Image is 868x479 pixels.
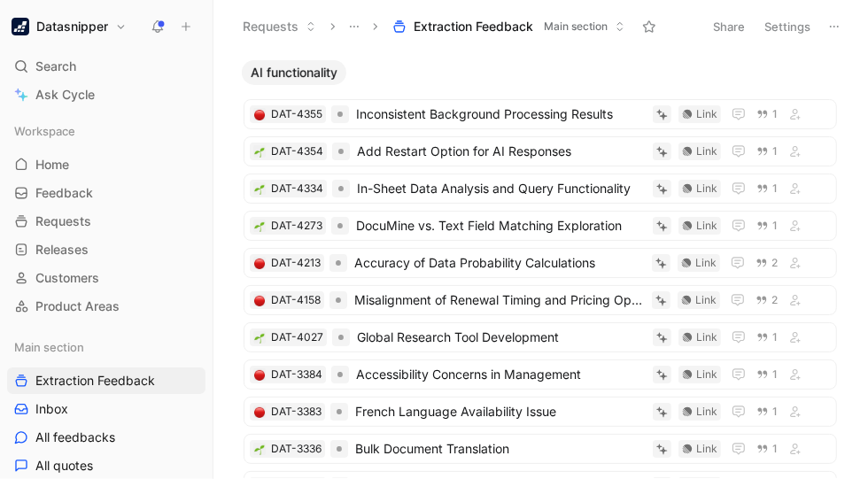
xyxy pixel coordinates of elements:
[35,297,120,315] span: Product Areas
[254,333,265,344] img: 🌱
[253,257,266,269] button: 🔴
[14,338,84,356] span: Main section
[384,13,633,40] button: Extraction FeedbackMain section
[244,397,837,427] a: 🔴DAT-3383French Language Availability IssueLink1
[244,359,837,390] a: 🔴DAT-3384Accessibility Concerns in ManagementLink1
[244,285,837,315] a: 🔴DAT-4158Misalignment of Renewal Timing and Pricing OptionsLink2
[271,291,321,309] div: DAT-4158
[753,142,781,161] button: 1
[753,365,781,384] button: 1
[696,105,717,123] div: Link
[357,327,646,348] span: Global Research Tool Development
[271,180,323,197] div: DAT-4334
[244,434,837,464] a: 🌱DAT-3336Bulk Document TranslationLink1
[354,290,645,311] span: Misalignment of Renewal Timing and Pricing Options
[357,141,646,162] span: Add Restart Option for AI Responses
[772,332,778,343] span: 1
[35,269,99,287] span: Customers
[695,254,717,272] div: Link
[753,439,781,459] button: 1
[753,104,781,124] button: 1
[753,179,781,198] button: 1
[752,253,781,273] button: 2
[772,406,778,417] span: 1
[35,156,69,174] span: Home
[253,182,266,195] button: 🌱
[253,331,266,344] button: 🌱
[35,241,89,259] span: Releases
[696,143,717,160] div: Link
[696,180,717,197] div: Link
[771,295,778,305] span: 2
[356,364,646,385] span: Accessibility Concerns in Management
[35,400,68,418] span: Inbox
[696,366,717,383] div: Link
[271,440,322,458] div: DAT-3336
[254,147,265,158] img: 🌱
[254,407,265,418] img: 🔴
[753,216,781,236] button: 1
[355,401,646,422] span: French Language Availability Issue
[696,403,717,421] div: Link
[254,184,265,195] img: 🌱
[7,151,205,178] a: Home
[354,252,645,274] span: Accuracy of Data Probability Calculations
[253,406,266,418] button: 🔴
[771,258,778,268] span: 2
[254,110,265,120] img: 🔴
[251,64,337,81] span: AI functionality
[7,180,205,206] a: Feedback
[7,396,205,422] a: Inbox
[254,296,265,306] img: 🔴
[7,14,131,39] button: DatasnipperDatasnipper
[271,403,322,421] div: DAT-3383
[271,254,321,272] div: DAT-4213
[414,18,533,35] span: Extraction Feedback
[253,108,266,120] button: 🔴
[7,81,205,108] a: Ask Cycle
[244,248,837,278] a: 🔴DAT-4213Accuracy of Data Probability CalculationsLink2
[244,211,837,241] a: 🌱DAT-4273DocuMine vs. Text Field Matching ExplorationLink1
[7,265,205,291] a: Customers
[271,105,322,123] div: DAT-4355
[357,178,646,199] span: In-Sheet Data Analysis and Query Functionality
[544,18,608,35] span: Main section
[696,217,717,235] div: Link
[356,215,646,236] span: DocuMine vs. Text Field Matching Exploration
[254,259,265,269] img: 🔴
[7,53,205,80] div: Search
[696,440,717,458] div: Link
[253,294,266,306] button: 🔴
[254,221,265,232] img: 🌱
[355,438,646,460] span: Bulk Document Translation
[35,56,76,77] span: Search
[253,220,266,232] button: 🌱
[772,444,778,454] span: 1
[244,174,837,204] a: 🌱DAT-4334In-Sheet Data Analysis and Query FunctionalityLink1
[752,290,781,310] button: 2
[253,443,266,455] button: 🌱
[271,143,323,160] div: DAT-4354
[253,368,266,381] button: 🔴
[772,146,778,157] span: 1
[253,145,266,158] button: 🌱
[753,402,781,421] button: 1
[35,184,93,202] span: Feedback
[7,334,205,360] div: Main section
[772,183,778,194] span: 1
[7,424,205,451] a: All feedbacks
[271,328,323,346] div: DAT-4027
[7,367,205,394] a: Extraction Feedback
[271,217,322,235] div: DAT-4273
[244,322,837,352] a: 🌱DAT-4027Global Research Tool DevelopmentLink1
[35,457,93,475] span: All quotes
